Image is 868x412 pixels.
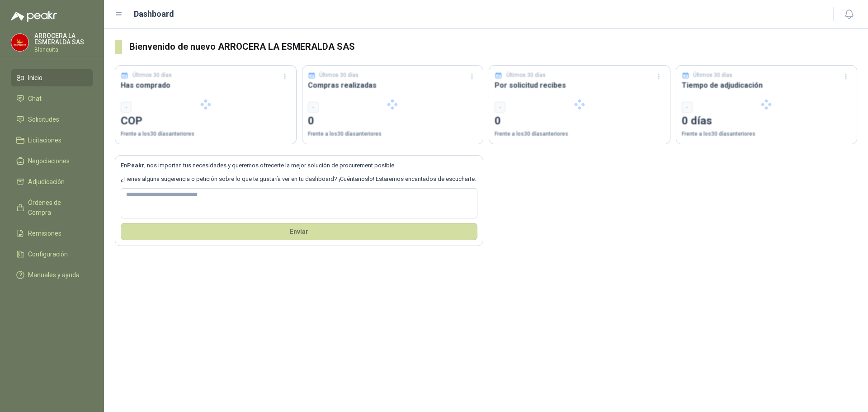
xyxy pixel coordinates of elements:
img: Logo peakr [11,11,57,22]
h1: Dashboard [134,8,174,20]
a: Inicio [11,69,93,86]
h3: Bienvenido de nuevo ARROCERA LA ESMERALDA SAS [129,40,857,54]
a: Remisiones [11,225,93,242]
a: Adjudicación [11,173,93,190]
span: Configuración [28,249,68,259]
a: Solicitudes [11,111,93,128]
a: Licitaciones [11,132,93,149]
span: Manuales y ayuda [28,270,80,280]
p: En , nos importan tus necesidades y queremos ofrecerte la mejor solución de procurement posible. [121,161,477,170]
a: Chat [11,90,93,107]
span: Negociaciones [28,156,70,166]
span: Solicitudes [28,114,59,124]
span: Órdenes de Compra [28,198,85,218]
span: Inicio [28,73,42,83]
button: Envíar [121,223,477,240]
p: ARROCERA LA ESMERALDA SAS [34,33,93,45]
span: Adjudicación [28,177,65,187]
a: Manuales y ayuda [11,266,93,284]
span: Licitaciones [28,135,61,145]
img: Company Logo [11,34,28,51]
b: Peakr [127,162,144,169]
span: Chat [28,94,42,104]
a: Negociaciones [11,152,93,170]
p: ¿Tienes alguna sugerencia o petición sobre lo que te gustaría ver en tu dashboard? ¡Cuéntanoslo! ... [121,175,477,184]
p: Blanquita [34,47,93,52]
a: Órdenes de Compra [11,194,93,221]
a: Configuración [11,246,93,263]
span: Remisiones [28,228,61,238]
